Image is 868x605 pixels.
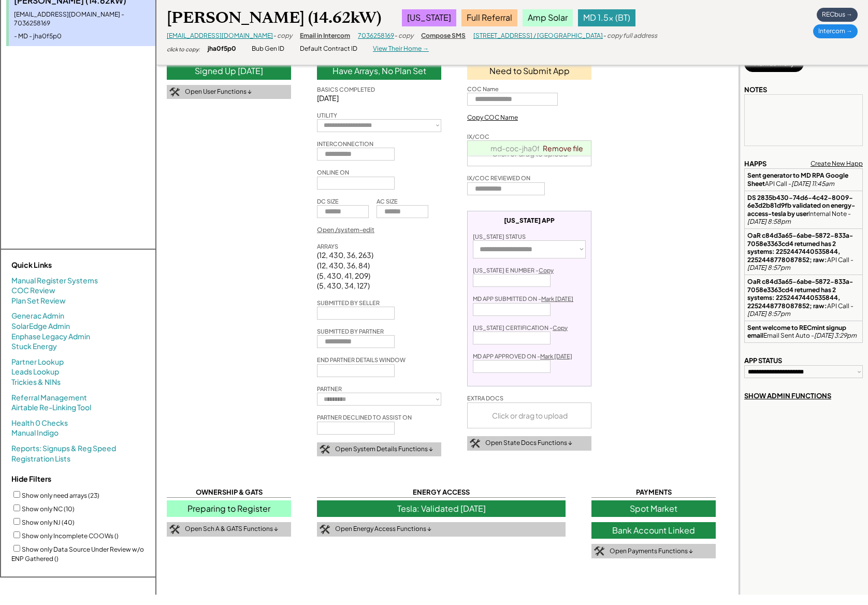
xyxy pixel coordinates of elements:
[467,63,591,79] div: Need to Submit App
[11,285,55,296] a: COC Review
[467,174,530,182] div: IX/COC REVIEWED ON
[11,332,90,342] a: Enphase Legacy Admin
[22,492,99,499] label: Show only need arrays (23)
[317,197,339,205] div: DC SIZE
[11,296,66,306] a: Plan Set Review
[747,171,849,188] strong: Sent generator to MD RPA Google Sheet
[167,32,273,39] a: [EMAIL_ADDRESS][DOMAIN_NAME]
[747,171,860,188] div: API Call -
[485,439,572,448] div: Open State Docs Functions ↓
[539,267,554,273] u: Copy
[317,242,338,250] div: ARRAYS
[169,88,180,97] img: tool-icon.png
[208,45,236,53] div: jha0f5p0
[317,356,406,364] div: END PARTNER DETAILS WINDOW
[317,168,349,176] div: ONLINE ON
[320,445,330,454] img: tool-icon.png
[461,9,517,26] div: Full Referral
[185,525,278,534] div: Open Sch A & GATS Functions ↓
[317,413,412,421] div: PARTNER DECLINED TO ASSIST ON
[317,111,337,119] div: UTILITY
[167,500,291,517] div: Preparing to Register
[747,232,853,264] strong: OaR c84d3a65-6abe-5872-833a-7058e3363cd4 returned has 2 systems: 2252447440535844, 22524487780878...
[591,522,716,539] div: Bank Account Linked
[523,9,573,26] div: Amp Solar
[317,250,373,291] div: (12, 430, 36, 263) (12, 430, 36, 84) (5, 430, 41, 209) (5, 430, 34, 127)
[610,547,693,556] div: Open Payments Functions ↓
[317,226,374,235] div: Open /system-edit
[317,500,566,517] div: Tesla: Validated [DATE]
[335,525,431,534] div: Open Energy Access Functions ↓
[814,332,857,339] em: [DATE] 3:29pm
[594,546,604,556] img: tool-icon.png
[473,266,554,274] div: [US_STATE] E NUMBER -
[473,233,526,240] div: [US_STATE] STATUS
[747,194,860,226] div: Internal Note -
[252,45,284,53] div: Bub Gen ID
[813,24,858,38] div: Intercom →
[317,299,380,307] div: SUBMITTED BY SELLER
[167,46,200,53] div: click to copy:
[169,525,180,534] img: tool-icon.png
[747,324,860,340] div: Email Sent Auto -
[747,278,853,310] strong: OaR c84d3a65-6abe-5872-833a-7058e3363cd4 returned has 2 systems: 2252447440535844, 22524487780878...
[467,85,499,93] div: COC Name
[11,367,59,377] a: Leads Lookup
[11,341,57,352] a: Stuck Energy
[335,445,433,454] div: Open System Details Functions ↓
[11,321,70,332] a: SolarEdge Admin
[603,32,657,40] div: - copy full address
[504,217,555,225] div: [US_STATE] APP
[744,159,766,168] div: HAPPS
[539,141,587,155] a: Remove file
[747,264,790,271] em: [DATE] 8:57pm
[744,356,782,365] div: APP STATUS
[11,402,91,413] a: Airtable Re-Linking Tool
[11,357,64,367] a: Partner Lookup
[377,197,398,205] div: AC SIZE
[467,394,503,402] div: EXTRA DOCS
[540,353,572,359] u: Mark [DATE]
[490,143,569,153] a: md-coc-jha0f5p0.pdf
[300,45,357,53] div: Default Contract ID
[747,218,791,225] em: [DATE] 8:58pm
[744,391,831,400] div: SHOW ADMIN FUNCTIONS
[11,260,115,270] div: Quick Links
[11,443,116,454] a: Reports: Signups & Reg Speed
[317,85,375,93] div: BASICS COMPLETED
[402,9,456,26] div: [US_STATE]
[811,160,863,168] div: Create New Happ
[317,487,566,497] div: ENERGY ACCESS
[591,487,716,497] div: PAYMENTS
[300,32,350,40] div: Email in Intercom
[467,113,518,122] div: Copy COC Name
[11,311,64,321] a: Generac Admin
[373,45,429,53] div: View Their Home →
[167,487,291,497] div: OWNERSHIP & GATS
[11,454,70,464] a: Registration Lists
[317,327,384,335] div: SUBMITTED BY PARTNER
[541,295,573,302] u: Mark [DATE]
[473,352,572,360] div: MD APP APPROVED ON -
[317,140,373,148] div: INTERCONNECTION
[317,93,441,104] div: [DATE]
[167,63,291,79] div: Signed Up [DATE]
[747,278,860,318] div: API Call -
[11,377,61,387] a: Trickies & NINs
[578,9,635,26] div: MD 1.5x (BT)
[22,505,75,513] label: Show only NC (10)
[791,180,834,188] em: [DATE] 11:45am
[394,32,413,40] div: - copy
[421,32,466,40] div: Compose SMS
[747,310,790,318] em: [DATE] 8:57pm
[14,32,150,41] div: - MD - jha0f5p0
[470,439,480,448] img: tool-icon.png
[747,194,855,218] strong: DS 2835b430-74d6-4c42-8009-6e3d2b81d9fb validated on energy-access-tesla by user
[14,10,150,28] div: [EMAIL_ADDRESS][DOMAIN_NAME] - 7036258169
[11,393,87,403] a: Referral Management
[467,133,489,140] div: IX/COC
[468,403,592,428] div: Click or drag to upload
[185,88,252,96] div: Open User Functions ↓
[11,418,68,428] a: Health 0 Checks
[22,518,75,526] label: Show only NJ (40)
